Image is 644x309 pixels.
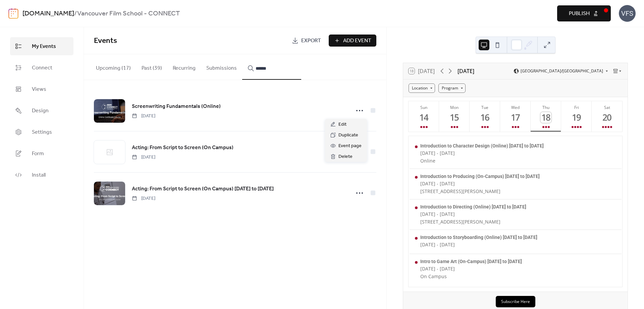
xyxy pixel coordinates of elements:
[441,105,468,110] div: Mon
[94,34,117,48] span: Events
[301,37,321,45] span: Export
[449,112,460,123] div: 15
[8,8,18,19] img: logo
[409,101,439,132] button: Sun14
[420,204,526,209] div: Introduction to Directing (Online) [DATE] to [DATE]
[470,101,500,132] button: Tue16
[563,105,590,110] div: Fri
[132,143,233,152] a: Acting: From Script to Screen (On Campus)
[338,131,358,139] span: Duplicate
[531,101,561,132] button: Thu18
[411,105,437,110] div: Sun
[420,150,544,156] div: [DATE] - [DATE]
[22,7,74,20] a: [DOMAIN_NAME]
[420,143,544,148] div: Introduction to Character Design (Online) [DATE] to [DATE]
[132,103,221,111] span: Screenwriting Fundamentals (Online)
[420,259,522,264] div: Intro to Game Art (On-Campus) [DATE] to [DATE]
[420,273,522,280] div: On Campus
[91,54,136,79] button: Upcoming (17)
[420,241,537,248] div: [DATE] - [DATE]
[167,54,201,79] button: Recurring
[74,7,77,20] b: /
[502,105,529,110] div: Wed
[132,102,221,111] a: Screenwriting Fundamentals (Online)
[420,158,544,164] div: Online
[420,211,526,217] div: [DATE] - [DATE]
[201,54,242,79] button: Submissions
[10,123,73,141] a: Settings
[619,5,636,22] div: VFS
[10,166,73,184] a: Install
[10,144,73,163] a: Form
[420,219,526,225] div: [STREET_ADDRESS][PERSON_NAME]
[329,35,376,47] button: Add Event
[569,10,590,18] span: Publish
[594,105,620,110] div: Sat
[136,54,167,79] button: Past (39)
[557,5,611,21] button: Publish
[32,171,46,179] span: Install
[420,188,540,194] div: [STREET_ADDRESS][PERSON_NAME]
[420,180,540,187] div: [DATE] - [DATE]
[601,112,612,123] div: 20
[521,69,603,73] span: [GEOGRAPHIC_DATA]/[GEOGRAPHIC_DATA]
[32,64,52,72] span: Connect
[418,112,429,123] div: 14
[420,265,522,272] div: [DATE] - [DATE]
[287,35,326,47] a: Export
[561,101,592,132] button: Fri19
[10,102,73,120] a: Design
[338,121,346,129] span: Edit
[10,37,73,55] a: My Events
[343,37,371,45] span: Add Event
[533,105,559,110] div: Thu
[420,174,540,179] div: Introduction to Producing (On-Campus) [DATE] to [DATE]
[132,185,274,193] span: Acting: From Script to Screen (On Campus) [DATE] to [DATE]
[540,112,551,123] div: 18
[592,101,622,132] button: Sat20
[10,59,73,77] a: Connect
[132,154,155,161] span: [DATE]
[132,113,155,120] span: [DATE]
[77,7,180,20] b: Vancouver Film School - CONNECT
[338,142,362,150] span: Event page
[439,101,470,132] button: Mon15
[420,235,537,240] div: Introduction to Storyboarding (Online) [DATE] to [DATE]
[496,296,535,307] button: Subscribe Here
[32,150,44,158] span: Form
[500,101,531,132] button: Wed17
[458,67,474,75] div: [DATE]
[132,144,233,152] span: Acting: From Script to Screen (On Campus)
[32,85,46,94] span: Views
[32,43,56,51] span: My Events
[472,105,498,110] div: Tue
[510,112,521,123] div: 17
[32,128,52,136] span: Settings
[10,80,73,98] a: Views
[479,112,490,123] div: 16
[571,112,582,123] div: 19
[132,185,274,193] a: Acting: From Script to Screen (On Campus) [DATE] to [DATE]
[338,153,353,161] span: Delete
[32,107,49,115] span: Design
[132,195,155,202] span: [DATE]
